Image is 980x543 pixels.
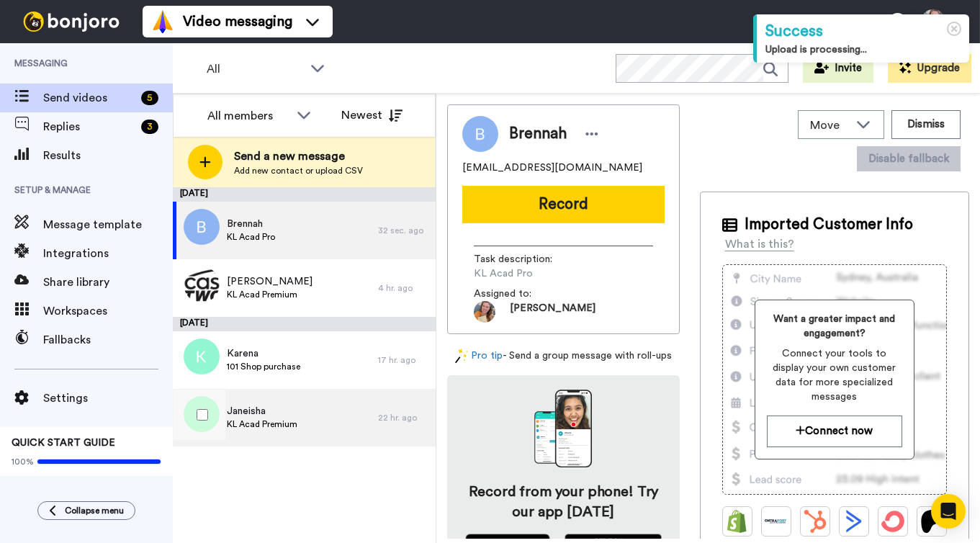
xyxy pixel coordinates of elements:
[173,187,436,202] div: [DATE]
[184,209,220,245] img: b.png
[183,12,292,32] span: Video messaging
[810,117,849,134] span: Move
[455,349,503,364] a: Pro tip
[12,456,34,467] span: 100%
[888,54,971,83] button: Upgrade
[725,235,794,253] div: What is this?
[227,217,275,231] span: Brennah
[474,252,575,266] span: Task description :
[207,107,289,125] div: All members
[378,225,428,236] div: 32 sec. ago
[767,416,903,446] button: Connect now
[931,494,966,529] div: Open Intercom Messenger
[765,510,788,533] img: Ontraport
[891,110,961,139] button: Dismiss
[12,438,115,448] span: QUICK START GUIDE
[43,147,173,164] span: Results
[842,510,866,533] img: ActiveCampaign
[43,331,173,349] span: Fallbacks
[43,390,173,407] span: Settings
[17,12,125,32] img: bj-logo-header-white.svg
[455,349,468,364] img: magic-wand.svg
[726,510,749,533] img: Shopify
[462,116,498,152] img: Image of Brennah
[65,505,124,516] span: Collapse menu
[462,482,665,522] h4: Record from your phone! Try our app [DATE]
[227,231,275,243] span: KL Acad Pro
[173,317,436,331] div: [DATE]
[474,287,575,301] span: Assigned to:
[43,274,173,291] span: Share library
[227,274,313,289] span: [PERSON_NAME]
[765,20,961,42] div: Success
[745,214,913,235] span: Imported Customer Info
[227,289,313,300] span: KL Acad Premium
[767,312,903,341] span: Want a greater impact and engagement?
[474,301,495,323] img: AOh14GjvhVTMkAQedjywxEitGyeUnkSMaNjcNcaBRFe7=s96-c
[227,418,297,430] span: KL Acad Premium
[462,186,665,223] button: Record
[184,338,220,374] img: k.png
[462,161,642,175] span: [EMAIL_ADDRESS][DOMAIN_NAME]
[447,349,680,364] div: - Send a group message with roll-ups
[151,10,174,33] img: vm-color.svg
[378,354,428,366] div: 17 hr. ago
[43,118,135,135] span: Replies
[43,216,173,233] span: Message template
[920,510,943,533] img: Patreon
[378,412,428,423] div: 22 hr. ago
[474,266,611,281] span: KL Acad Pro
[207,60,303,78] span: All
[227,404,297,418] span: Janeisha
[234,148,363,165] span: Send a new message
[43,89,135,107] span: Send videos
[184,266,220,302] img: 04af6108-caad-489f-883f-3946357c8764.jpg
[227,346,300,361] span: Karena
[534,390,592,467] img: download
[857,146,961,171] button: Disable fallback
[227,361,300,372] span: 101 Shop purchase
[509,123,567,145] span: Brennah
[510,301,595,323] span: [PERSON_NAME]
[378,282,428,294] div: 4 hr. ago
[765,42,961,57] div: Upload is processing...
[803,54,873,83] button: Invite
[234,165,363,176] span: Add new contact or upload CSV
[43,245,173,262] span: Integrations
[804,510,827,533] img: Hubspot
[767,346,903,404] span: Connect your tools to display your own customer data for more specialized messages
[141,91,158,105] div: 5
[331,101,413,130] button: Newest
[37,501,135,520] button: Collapse menu
[43,302,173,320] span: Workspaces
[881,510,904,533] img: ConvertKit
[141,120,158,134] div: 3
